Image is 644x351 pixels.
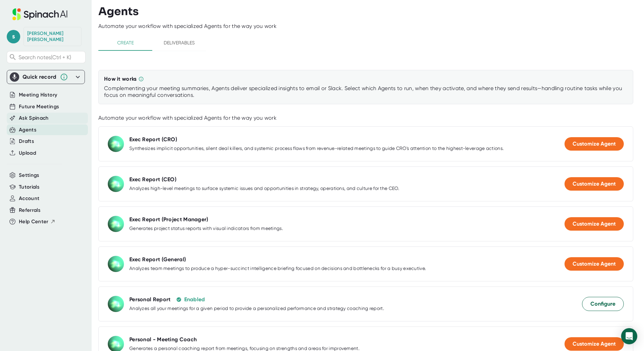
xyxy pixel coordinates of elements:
img: Exec Report (Project Manager) [108,216,124,232]
div: Sean Kaplan [27,31,78,42]
button: Customize Agent [565,137,624,151]
button: Account [19,195,39,202]
span: Create [102,39,148,47]
button: Customize Agent [565,337,624,351]
button: Customize Agent [565,177,624,191]
div: Quick record [10,70,82,84]
span: Search notes (Ctrl + K) [19,54,71,61]
button: Customize Agent [565,217,624,231]
button: Configure [582,297,624,311]
span: Customize Agent [573,181,616,187]
div: Enabled [184,296,205,303]
button: Upload [19,149,36,157]
img: Exec Report (CEO) [108,176,124,192]
button: Settings [19,171,39,179]
span: s [7,30,20,43]
div: Personal Report [129,296,171,303]
button: Customize Agent [565,257,624,271]
button: Help Center [19,218,56,226]
span: Deliverables [156,39,202,47]
div: Exec Report (General) [129,256,186,263]
h3: Agents [98,5,139,18]
div: Analyzes all your meetings for a given period to provide a personalized performance and strategy ... [129,306,384,312]
div: Exec Report (CRO) [129,136,177,143]
img: Personal Report [108,296,124,312]
div: Automate your workflow with specialized Agents for the way you work [98,115,633,121]
span: Customize Agent [573,141,616,147]
div: Automate your workflow with specialized Agents for the way you work [98,23,644,30]
button: Referrals [19,206,40,214]
div: How it works [104,76,137,82]
span: Customize Agent [573,341,616,347]
button: Meeting History [19,91,57,99]
button: Drafts [19,138,34,145]
span: Customize Agent [573,221,616,227]
span: Configure [590,300,615,308]
div: Open Intercom Messenger [621,328,637,344]
div: Synthesizes implicit opportunities, silent deal killers, and systemic process flaws from revenue-... [129,146,504,152]
div: Generates project status reports with visual indicators from meetings. [129,226,283,232]
div: Exec Report (Project Manager) [129,216,208,223]
div: Quick record [23,74,57,80]
span: Customize Agent [573,261,616,267]
button: Ask Spinach [19,114,49,122]
img: Exec Report (CRO) [108,136,124,152]
span: Help Center [19,218,49,226]
img: Exec Report (General) [108,256,124,272]
svg: Complementing your meeting summaries, Agents deliver specialized insights to email or Slack. Sele... [138,76,144,82]
div: Analyzes high-level meetings to surface systemic issues and opportunities in strategy, operations... [129,186,399,192]
div: Personal - Meeting Coach [129,336,197,343]
button: Tutorials [19,183,39,191]
button: Future Meetings [19,103,59,111]
div: Complementing your meeting summaries, Agents deliver specialized insights to email or Slack. Sele... [104,85,627,99]
div: Analyzes team meetings to produce a hyper-succinct intelligence briefing focused on decisions and... [129,266,426,272]
button: Agents [19,126,36,134]
div: Exec Report (CEO) [129,176,176,183]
